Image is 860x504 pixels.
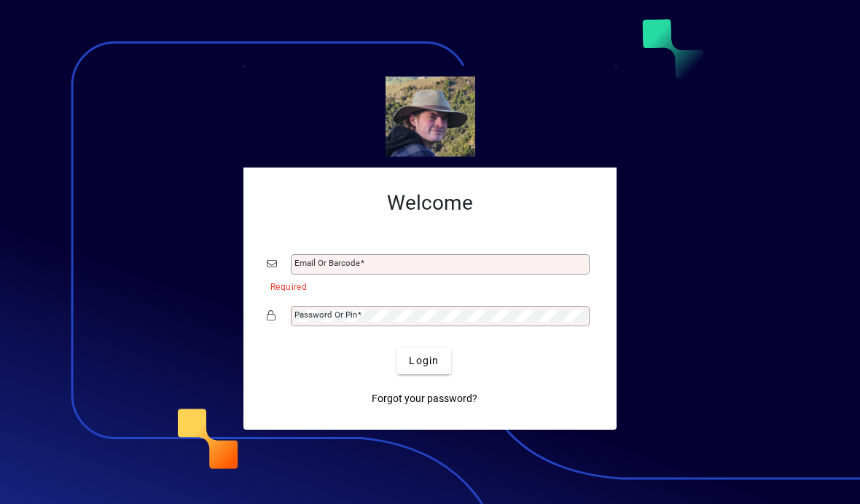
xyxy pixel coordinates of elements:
[397,348,450,374] button: Login
[270,278,582,294] mat-error: Required
[294,258,360,268] mat-label: Email or Barcode
[372,391,477,406] span: Forgot your password?
[267,191,593,216] h2: Welcome
[294,310,357,320] mat-label: Password or Pin
[366,386,483,412] a: Forgot your password?
[409,353,439,369] span: Login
